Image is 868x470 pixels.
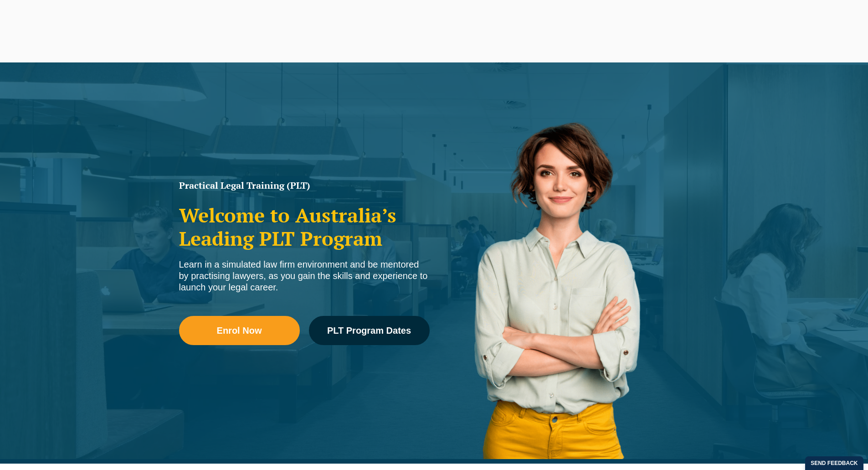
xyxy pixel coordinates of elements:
a: Enrol Now [179,316,300,345]
div: Learn in a simulated law firm environment and be mentored by practising lawyers, as you gain the ... [179,259,430,293]
span: PLT Program Dates [327,326,411,335]
span: Enrol Now [217,326,262,335]
h1: Practical Legal Training (PLT) [179,181,430,190]
a: PLT Program Dates [309,316,430,345]
h2: Welcome to Australia’s Leading PLT Program [179,204,430,250]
